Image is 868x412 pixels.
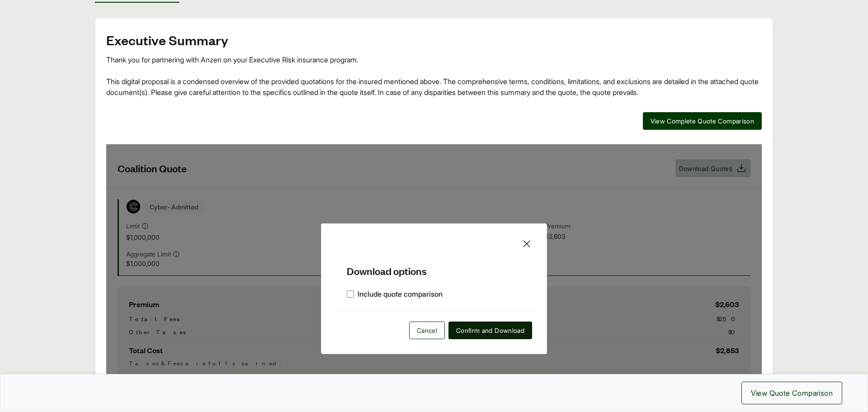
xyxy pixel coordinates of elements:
[417,326,437,335] span: Cancel
[651,116,755,126] span: View Complete Quote Comparison
[347,289,443,299] label: Include quote comparison
[643,112,762,130] button: View Complete Quote Comparison
[741,382,842,404] button: View Quote Comparison
[336,249,532,278] h5: Download options
[448,322,532,339] button: Confirm and Download
[409,322,445,339] button: Cancel
[751,388,833,398] span: View Quote Comparison
[456,326,524,335] span: Confirm and Download
[106,33,762,47] h2: Executive Summary
[106,54,762,98] div: Thank you for partnering with Anzen on your Executive Risk insurance program. This digital propos...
